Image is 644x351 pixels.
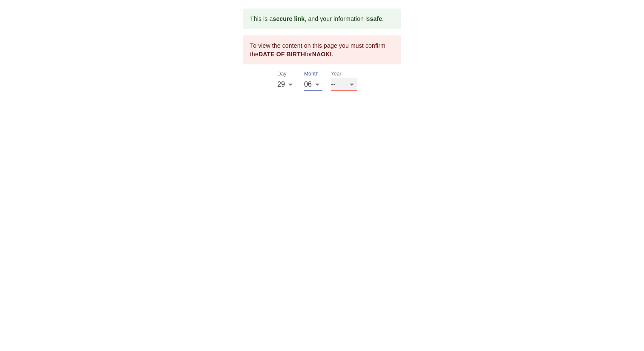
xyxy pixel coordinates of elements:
[370,15,382,22] b: safe
[250,11,384,26] div: This is a , and your information is .
[277,72,287,77] label: Day
[259,51,305,58] b: DATE OF BIRTH
[273,15,305,22] b: secure link
[304,72,319,77] label: Month
[331,72,342,77] label: Year
[250,38,394,62] div: To view the content on this page you must confirm the for .
[312,51,332,58] b: NAOKI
